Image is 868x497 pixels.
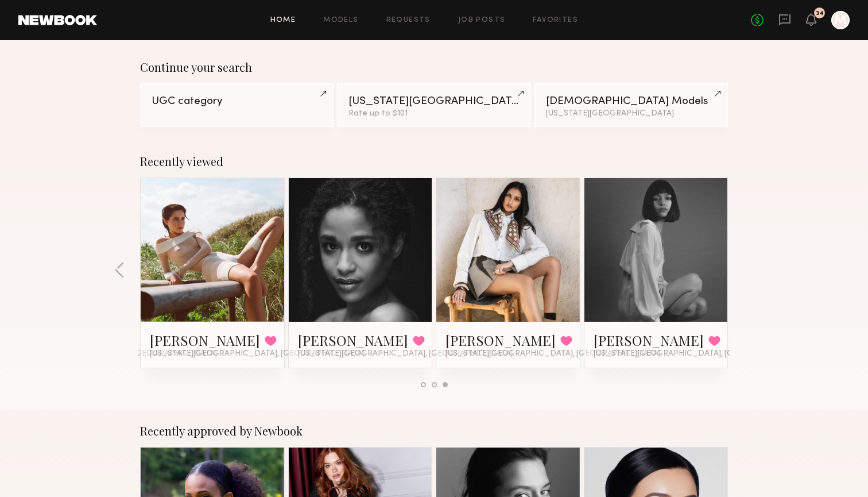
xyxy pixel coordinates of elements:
div: Recently approved by Newbook [140,424,728,438]
a: UGC category [140,83,334,127]
a: Requests [386,17,431,24]
a: Home [270,17,296,24]
div: 34 [816,10,824,17]
a: [US_STATE][GEOGRAPHIC_DATA]Rate up to $101 [337,83,530,127]
a: Job Posts [458,17,506,24]
a: [DEMOGRAPHIC_DATA] Models[US_STATE][GEOGRAPHIC_DATA] [534,83,728,127]
div: Rate up to $101 [348,110,519,118]
span: [US_STATE][GEOGRAPHIC_DATA], [GEOGRAPHIC_DATA] [594,349,808,359]
span: [US_STATE][GEOGRAPHIC_DATA], [GEOGRAPHIC_DATA] [298,349,513,359]
div: Continue your search [140,60,728,74]
div: Recently viewed [140,155,728,168]
div: [US_STATE][GEOGRAPHIC_DATA] [546,110,716,118]
a: [PERSON_NAME] [298,331,408,349]
a: [PERSON_NAME] [150,331,260,349]
a: [PERSON_NAME] [594,331,704,349]
div: UGC category [152,96,322,107]
span: [US_STATE][GEOGRAPHIC_DATA], [GEOGRAPHIC_DATA] [445,349,660,359]
a: M [831,11,850,29]
div: [US_STATE][GEOGRAPHIC_DATA] [348,96,519,107]
a: Models [323,17,358,24]
span: [US_STATE][GEOGRAPHIC_DATA], [GEOGRAPHIC_DATA] [150,349,365,359]
div: [DEMOGRAPHIC_DATA] Models [546,96,716,107]
a: Favorites [533,17,578,24]
a: [PERSON_NAME] [445,331,556,349]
